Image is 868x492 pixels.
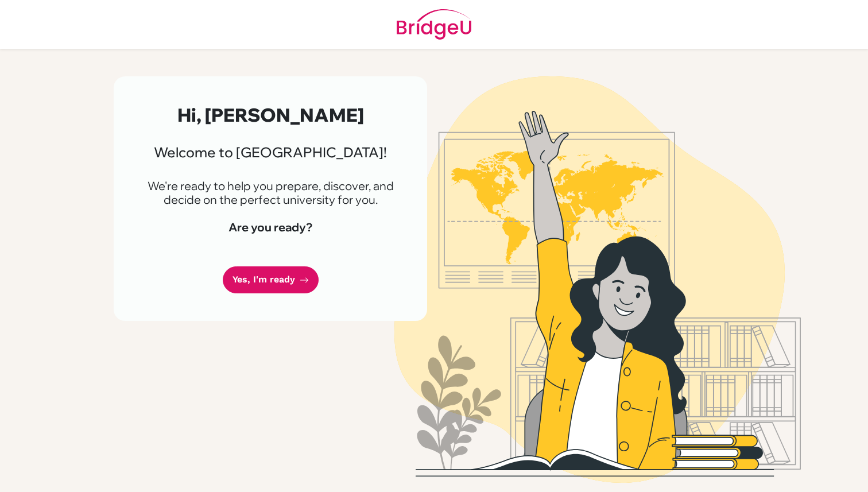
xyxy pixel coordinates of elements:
h3: Welcome to [GEOGRAPHIC_DATA]! [141,144,400,161]
h2: Hi, [PERSON_NAME] [141,104,400,126]
p: We're ready to help you prepare, discover, and decide on the perfect university for you. [141,179,400,207]
h4: Are you ready? [141,220,400,234]
a: Yes, I'm ready [223,266,319,293]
